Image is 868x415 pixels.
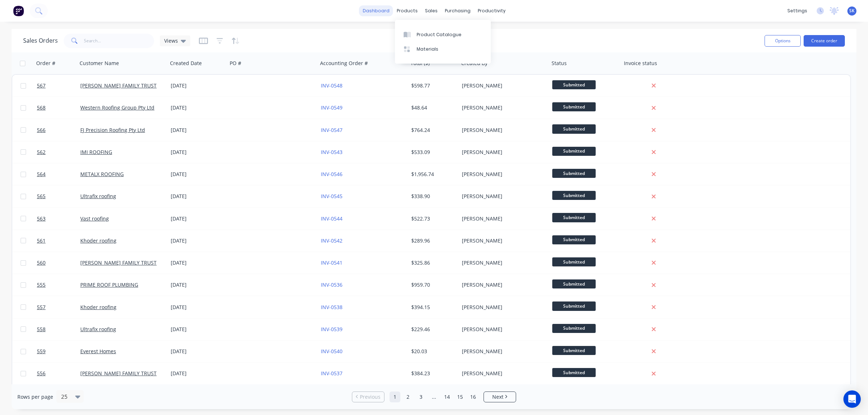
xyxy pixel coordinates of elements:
[321,104,342,111] a: INV-0549
[765,35,801,47] button: Options
[37,348,46,355] span: 559
[80,149,112,155] a: IMI ROOFING
[552,235,596,244] span: Submitted
[80,60,119,67] div: Customer Name
[80,281,138,288] a: PRIME ROOF PLUMBING
[80,82,157,89] a: [PERSON_NAME] FAMILY TRUST
[552,324,596,333] span: Submitted
[80,127,145,133] a: FJ Precision Roofing Pty Ltd
[468,392,478,402] a: Page 16
[390,392,400,402] a: Page 1 is your current page
[37,149,46,156] span: 562
[17,393,53,401] span: Rows per page
[411,237,454,244] div: $289.96
[411,326,454,333] div: $229.46
[171,193,225,200] div: [DATE]
[321,193,342,200] a: INV-0545
[417,46,438,52] div: Materials
[462,171,542,178] div: [PERSON_NAME]
[462,104,542,111] div: [PERSON_NAME]
[411,348,454,355] div: $20.03
[462,127,542,134] div: [PERSON_NAME]
[80,171,124,177] a: METALX ROOFING
[37,141,80,163] a: 562
[37,82,46,89] span: 567
[80,326,116,333] a: Ultrafix roofing
[171,104,225,111] div: [DATE]
[321,259,342,266] a: INV-0541
[804,35,845,47] button: Create order
[403,392,413,402] a: Page 2
[80,370,157,377] a: [PERSON_NAME] FAMILY TRUST
[37,193,46,200] span: 565
[462,215,542,222] div: [PERSON_NAME]
[321,348,342,355] a: INV-0540
[321,171,342,177] a: INV-0546
[411,193,454,200] div: $338.90
[552,169,596,178] span: Submitted
[171,281,225,288] div: [DATE]
[321,281,342,288] a: INV-0536
[37,363,80,384] a: 556
[37,97,80,119] a: 568
[321,82,342,89] a: INV-0548
[80,193,116,200] a: Ultrafix roofing
[171,171,225,178] div: [DATE]
[37,252,80,274] a: 560
[849,8,855,14] span: SK
[411,259,454,266] div: $325.86
[230,60,241,67] div: PO #
[484,393,516,401] a: Next page
[552,80,596,89] span: Submitted
[442,392,452,402] a: Page 14
[320,60,368,67] div: Accounting Order #
[37,326,46,333] span: 558
[411,104,454,111] div: $48.64
[37,127,46,134] span: 566
[411,149,454,156] div: $533.09
[80,215,109,222] a: Vast roofing
[462,326,542,333] div: [PERSON_NAME]
[321,304,342,311] a: INV-0538
[359,5,393,16] a: dashboard
[411,82,454,89] div: $598.77
[37,237,46,244] span: 561
[37,75,80,97] a: 567
[321,149,342,155] a: INV-0543
[395,27,491,42] a: Product Catalogue
[474,5,509,16] div: productivity
[492,393,503,401] span: Next
[417,31,461,38] div: Product Catalogue
[37,341,80,362] a: 559
[552,279,596,288] span: Submitted
[624,60,657,67] div: Invoice status
[37,185,80,207] a: 565
[352,393,384,401] a: Previous page
[552,346,596,355] span: Submitted
[37,259,46,266] span: 560
[462,259,542,266] div: [PERSON_NAME]
[411,215,454,222] div: $522.73
[552,213,596,222] span: Submitted
[37,119,80,141] a: 566
[462,281,542,288] div: [PERSON_NAME]
[411,171,454,178] div: $1,956.74
[171,326,225,333] div: [DATE]
[552,257,596,266] span: Submitted
[80,304,116,311] a: Khoder roofing
[462,237,542,244] div: [PERSON_NAME]
[552,60,567,67] div: Status
[171,259,225,266] div: [DATE]
[171,149,225,156] div: [DATE]
[37,104,46,111] span: 568
[552,191,596,200] span: Submitted
[37,208,80,230] a: 563
[321,127,342,133] a: INV-0547
[462,193,542,200] div: [PERSON_NAME]
[171,237,225,244] div: [DATE]
[171,127,225,134] div: [DATE]
[784,5,811,16] div: settings
[37,281,46,288] span: 555
[171,215,225,222] div: [DATE]
[411,127,454,134] div: $764.24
